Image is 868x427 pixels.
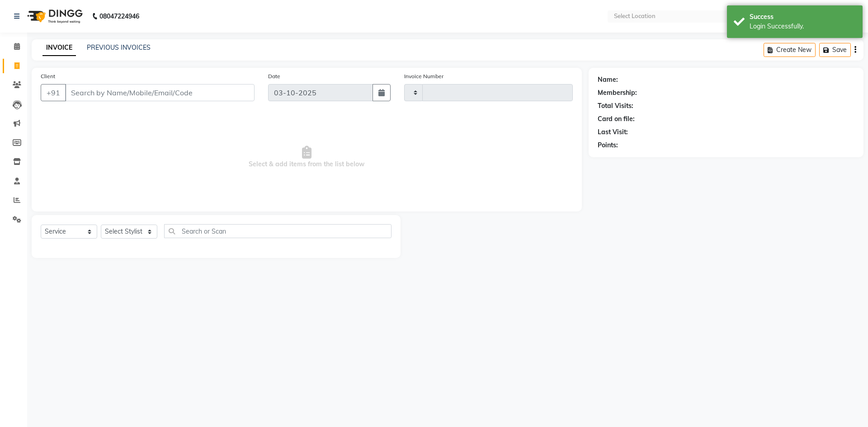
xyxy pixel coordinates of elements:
label: Invoice Number [404,72,443,80]
div: Membership: [598,88,637,98]
div: Select Location [614,12,656,21]
a: INVOICE [42,40,76,56]
div: Points: [598,141,618,150]
span: Select & add items from the list below [41,112,573,202]
div: Name: [598,75,618,84]
b: 08047224946 [99,4,139,29]
button: Create New [764,43,816,57]
div: Success [750,12,856,22]
a: PREVIOUS INVOICES [87,43,151,52]
img: logo [23,4,85,29]
label: Client [41,72,55,80]
div: Card on file: [598,114,635,124]
input: Search or Scan [164,224,392,238]
button: Save [819,43,851,57]
div: Login Successfully. [750,22,856,31]
div: Last Visit: [598,127,628,137]
button: +91 [41,84,66,101]
input: Search by Name/Mobile/Email/Code [65,84,255,101]
div: Total Visits: [598,101,633,111]
label: Date [268,72,280,80]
